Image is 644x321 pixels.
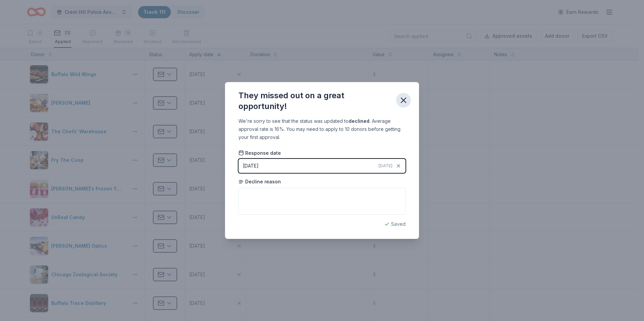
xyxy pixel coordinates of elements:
span: Decline reason [238,178,281,185]
b: declined [349,118,369,124]
div: They missed out on a great opportunity! [238,90,391,112]
div: [DATE] [243,162,259,170]
div: We're sorry to see that the status was updated to . Average approval rate is 16%. You may need to... [238,117,406,141]
button: [DATE][DATE] [238,159,406,173]
span: [DATE] [379,163,392,169]
span: Response date [238,150,281,156]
